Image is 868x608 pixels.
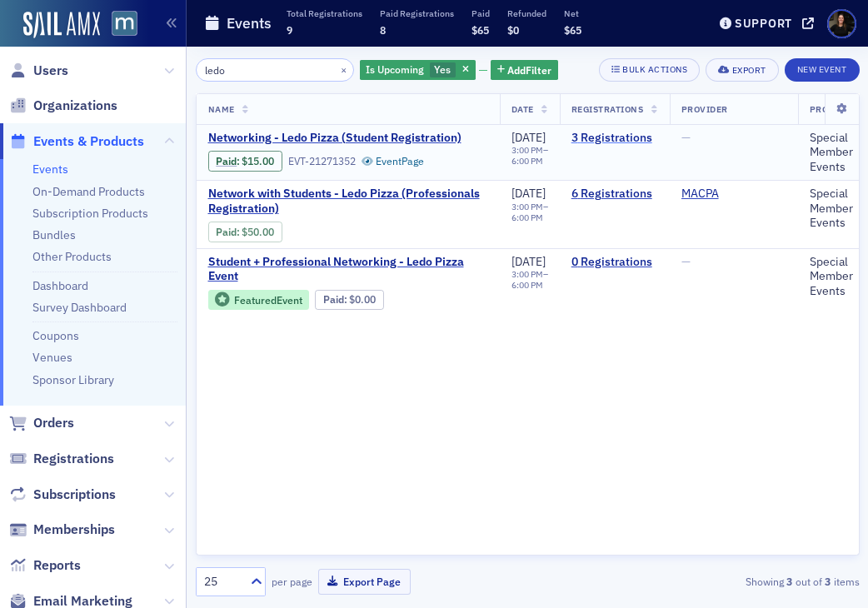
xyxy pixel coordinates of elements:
[822,574,834,589] strong: 3
[32,227,76,242] a: Bundles
[9,450,114,468] a: Registrations
[362,155,425,167] a: EventPage
[337,62,352,77] button: ×
[599,58,700,82] button: Bulk Actions
[681,103,728,115] span: Provider
[208,131,488,146] a: Networking - Ledo Pizza (Student Registration)
[208,103,235,115] span: Name
[622,65,687,74] div: Bulk Actions
[681,187,786,202] span: MACPA
[785,58,860,82] button: New Event
[32,300,127,315] a: Survey Dashboard
[208,290,310,311] div: Featured Event
[511,186,546,201] span: [DATE]
[33,521,115,539] span: Memberships
[208,255,488,284] a: Student + Professional Networking - Ledo Pizza Event
[349,293,376,306] span: $0.00
[681,187,719,202] a: MACPA
[216,226,242,238] span: :
[208,151,282,171] div: Paid: 6 - $1500
[32,249,112,264] a: Other Products
[32,372,114,387] a: Sponsor Library
[511,269,548,291] div: –
[380,7,454,19] p: Paid Registrations
[32,184,145,199] a: On-Demand Products
[242,226,274,238] span: $50.00
[242,155,274,167] span: $15.00
[216,155,242,167] span: :
[9,414,74,432] a: Orders
[571,103,644,115] span: Registrations
[511,268,543,280] time: 3:00 PM
[288,155,356,167] div: EVT-21271352
[9,486,116,504] a: Subscriptions
[33,132,144,151] span: Events & Products
[380,23,386,37] span: 8
[564,23,581,37] span: $65
[511,130,546,145] span: [DATE]
[196,58,355,82] input: Search…
[471,23,489,37] span: $65
[33,414,74,432] span: Orders
[511,201,543,212] time: 3:00 PM
[507,7,546,19] p: Refunded
[272,574,312,589] label: per page
[511,202,548,223] div: –
[507,23,519,37] span: $0
[315,290,383,310] div: Paid: 0 - $0
[571,255,658,270] a: 0 Registrations
[100,11,137,39] a: View Homepage
[434,62,451,76] span: Yes
[9,132,144,151] a: Events & Products
[23,12,100,38] img: SailAMX
[511,212,543,223] time: 6:00 PM
[511,155,543,167] time: 6:00 PM
[732,66,766,75] div: Export
[287,7,362,19] p: Total Registrations
[511,254,546,269] span: [DATE]
[9,521,115,539] a: Memberships
[204,573,241,591] div: 25
[287,23,292,37] span: 9
[208,222,282,242] div: Paid: 5 - $5000
[33,97,117,115] span: Organizations
[32,328,79,343] a: Coupons
[216,155,237,167] a: Paid
[33,450,114,468] span: Registrations
[366,62,424,76] span: Is Upcoming
[681,130,691,145] span: —
[571,131,658,146] a: 3 Registrations
[681,254,691,269] span: —
[32,278,88,293] a: Dashboard
[112,11,137,37] img: SailAMX
[784,574,796,589] strong: 3
[511,103,534,115] span: Date
[471,7,490,19] p: Paid
[827,9,856,38] span: Profile
[234,296,302,305] div: Featured Event
[33,62,68,80] span: Users
[227,13,272,33] h1: Events
[208,187,488,216] a: Network with Students - Ledo Pizza (Professionals Registration)
[33,556,81,575] span: Reports
[706,58,778,82] button: Export
[323,293,349,306] span: :
[32,206,148,221] a: Subscription Products
[360,60,476,81] div: Yes
[32,162,68,177] a: Events
[9,97,117,115] a: Organizations
[507,62,551,77] span: Add Filter
[9,556,81,575] a: Reports
[571,187,658,202] a: 6 Registrations
[9,62,68,80] a: Users
[33,486,116,504] span: Subscriptions
[318,569,411,595] button: Export Page
[511,145,548,167] div: –
[785,61,860,76] a: New Event
[491,60,559,81] button: AddFilter
[650,574,860,589] div: Showing out of items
